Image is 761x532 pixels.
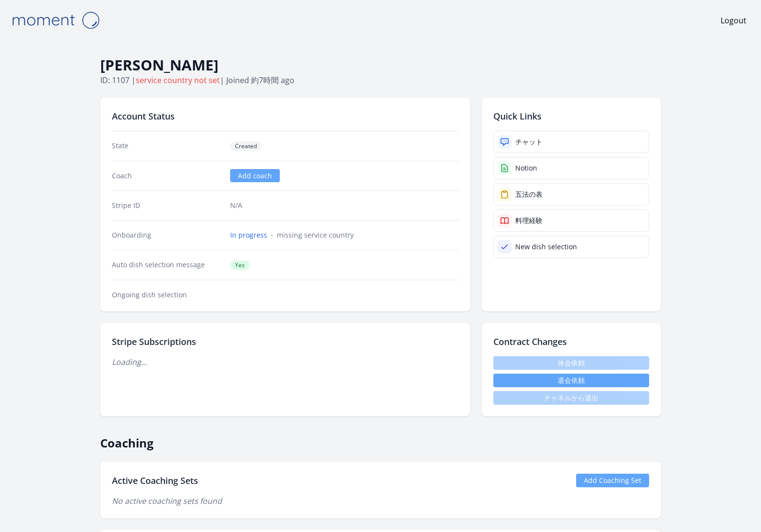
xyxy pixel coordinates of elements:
a: 料理経験 [493,209,649,232]
span: Created [230,141,262,151]
a: In progress [230,230,267,240]
span: チャネルから退出 [493,391,649,405]
a: Logout [721,15,746,26]
h1: [PERSON_NAME] [100,56,661,74]
div: 五法の表 [515,189,543,199]
div: チャット [515,137,543,147]
h2: Account Status [112,109,458,123]
button: 退会依頼 [493,374,649,387]
a: Notion [493,157,649,179]
span: · [271,230,273,240]
p: N/A [230,201,458,210]
dt: Stripe ID [112,201,222,210]
p: Loading... [112,356,458,368]
span: 休会依頼 [493,356,649,370]
h2: Active Coaching Sets [112,474,198,487]
h2: Stripe Subscriptions [112,335,458,348]
div: New dish selection [515,242,577,252]
a: Add coach [230,169,280,182]
a: New dish selection [493,236,649,258]
a: チャット [493,131,649,153]
h2: Quick Links [493,109,649,123]
dt: Ongoing dish selection [112,290,222,300]
dt: Auto dish selection message [112,260,222,270]
p: ID: 1107 | | Joined 約7時間 ago [100,74,661,86]
dt: Coach [112,171,222,181]
a: 五法の表 [493,183,649,206]
span: missing service country [277,230,354,240]
dt: State [112,141,222,151]
h2: Contract Changes [493,335,649,348]
p: No active coaching sets found [112,495,649,507]
a: Add Coaching Set [576,474,649,487]
div: 料理経験 [515,216,543,225]
dt: Onboarding [112,230,222,240]
span: service country not set [136,75,220,86]
div: Notion [515,163,537,173]
h2: Coaching [100,428,661,450]
span: Yes [230,260,250,270]
img: Moment [7,8,104,33]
